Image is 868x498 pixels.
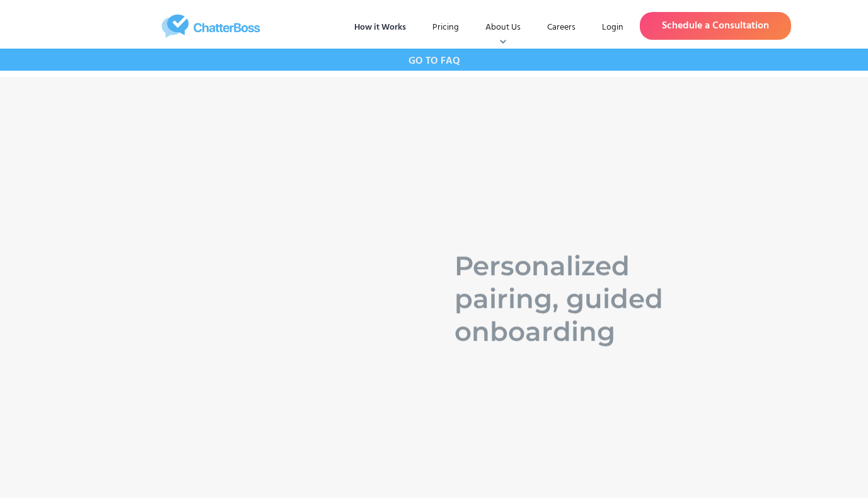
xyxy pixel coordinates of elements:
[454,249,734,348] h1: Personalized pairing, guided onboarding
[592,16,634,39] a: Login
[78,15,344,38] a: home
[475,16,531,39] div: About Us
[344,16,416,39] a: How it Works
[408,49,460,71] a: GO TO FAQ
[537,16,586,39] a: Careers
[485,21,521,34] div: About Us
[640,12,791,40] a: Schedule a Consultation
[408,53,460,69] strong: GO TO FAQ
[422,16,469,39] a: Pricing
